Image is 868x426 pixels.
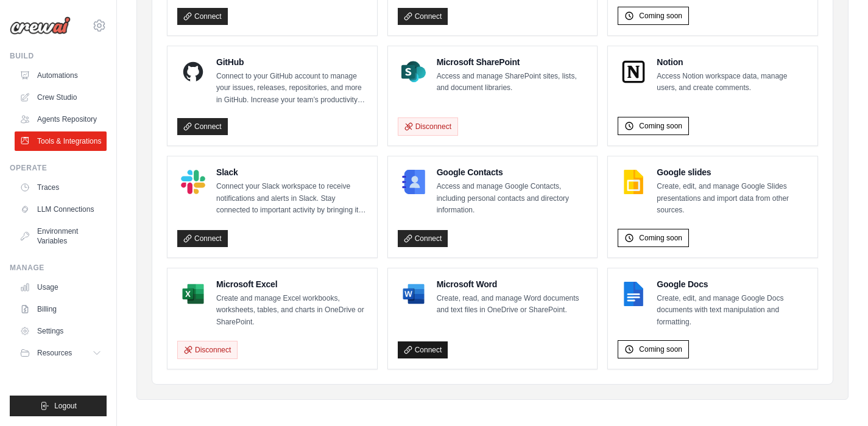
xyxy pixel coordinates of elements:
img: Notion Logo [621,60,646,84]
img: Logo [10,16,71,35]
p: Create, edit, and manage Google Slides presentations and import data from other sources. [657,181,808,217]
button: Disconnect [177,341,238,359]
img: Google slides Logo [621,170,646,194]
iframe: Chat Widget [807,368,868,426]
a: Connect [177,118,228,135]
p: Create, edit, and manage Google Docs documents with text manipulation and formatting. [657,293,808,329]
span: Coming soon [639,233,682,243]
span: Resources [37,348,72,358]
a: Connect [177,230,228,247]
img: GitHub Logo [181,60,205,84]
a: Connect [398,341,448,358]
h4: Microsoft Excel [216,278,367,290]
a: Billing [15,299,107,319]
img: Google Docs Logo [621,282,646,306]
a: Connect [398,8,448,25]
h4: Google Docs [657,278,808,290]
p: Access and manage Google Contacts, including personal contacts and directory information. [437,181,588,217]
a: Tools & Integrations [15,131,107,151]
h4: Google slides [657,166,808,178]
a: Automations [15,66,107,85]
button: Logout [10,396,107,416]
h4: Notion [657,56,808,68]
a: Usage [15,278,107,297]
button: Resources [15,343,107,363]
div: Manage [10,263,107,273]
h4: GitHub [216,56,367,68]
img: Microsoft Excel Logo [181,282,205,306]
a: Settings [15,321,107,341]
p: Access Notion workspace data, manage users, and create comments. [657,71,808,94]
img: Microsoft Word Logo [401,282,426,306]
span: Logout [54,401,77,411]
a: Connect [177,8,228,25]
a: Connect [398,230,448,247]
a: Environment Variables [15,222,107,251]
div: Build [10,51,107,61]
div: Operate [10,163,107,173]
p: Create, read, and manage Word documents and text files in OneDrive or SharePoint. [437,293,588,316]
span: Coming soon [639,121,682,131]
img: Microsoft SharePoint Logo [401,60,426,84]
h4: Microsoft Word [437,278,588,290]
p: Create and manage Excel workbooks, worksheets, tables, and charts in OneDrive or SharePoint. [216,293,367,329]
a: Crew Studio [15,88,107,107]
img: Google Contacts Logo [401,170,426,194]
p: Connect to your GitHub account to manage your issues, releases, repositories, and more in GitHub.... [216,71,367,106]
p: Connect your Slack workspace to receive notifications and alerts in Slack. Stay connected to impo... [216,181,367,217]
a: Traces [15,178,107,197]
a: Agents Repository [15,110,107,129]
h4: Slack [216,166,367,178]
span: Coming soon [639,11,682,21]
a: LLM Connections [15,200,107,219]
h4: Google Contacts [437,166,588,178]
span: Coming soon [639,344,682,354]
h4: Microsoft SharePoint [437,56,588,68]
button: Disconnect [398,117,458,136]
p: Access and manage SharePoint sites, lists, and document libraries. [437,71,588,94]
img: Slack Logo [181,170,205,194]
